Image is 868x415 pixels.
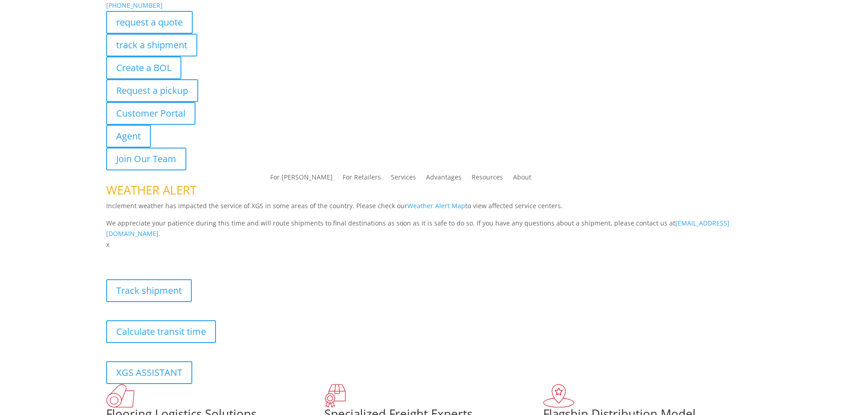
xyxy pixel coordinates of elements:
a: About [513,174,531,184]
a: Agent [106,125,151,148]
a: For [PERSON_NAME] [270,174,333,184]
img: xgs-icon-total-supply-chain-intelligence-red [106,384,134,408]
a: Join Our Team [106,148,186,170]
a: Request a pickup [106,79,198,102]
p: x [106,239,762,250]
img: xgs-icon-flagship-distribution-model-red [543,384,575,408]
span: WEATHER ALERT [106,182,196,198]
img: xgs-icon-focused-on-flooring-red [324,384,346,408]
a: Resources [472,174,503,184]
a: Weather Alert Map [407,201,465,210]
p: Inclement weather has impacted the service of XGS in some areas of the country. Please check our ... [106,200,762,218]
a: track a shipment [106,34,197,56]
a: XGS ASSISTANT [106,361,192,384]
a: Services [391,174,416,184]
a: [PHONE_NUMBER] [106,1,163,10]
a: For Retailers [343,174,381,184]
b: Visibility, transparency, and control for your entire supply chain. [106,251,309,260]
a: Calculate transit time [106,320,216,343]
a: Customer Portal [106,102,195,125]
p: We appreciate your patience during this time and will route shipments to final destinations as so... [106,218,762,240]
a: Track shipment [106,279,192,302]
a: Create a BOL [106,56,181,79]
a: Advantages [426,174,462,184]
a: request a quote [106,11,193,34]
